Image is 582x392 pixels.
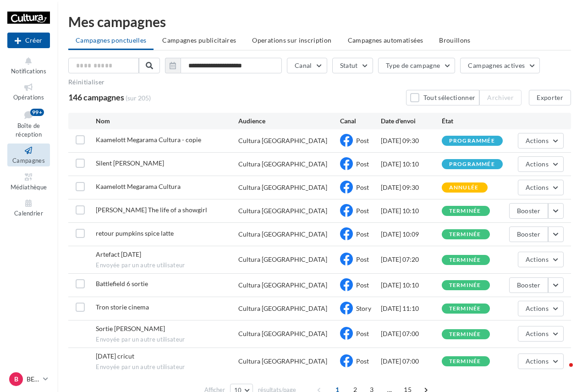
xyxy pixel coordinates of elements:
div: Cultura [GEOGRAPHIC_DATA] [238,160,327,169]
span: Silent Jenny [96,159,164,167]
div: [DATE] 07:00 [381,357,442,366]
div: terminée [449,331,481,337]
span: B [14,375,18,384]
div: Mes campagnes [68,15,571,28]
button: Booster [509,277,548,293]
iframe: Intercom live chat [551,361,573,383]
span: Notifications [11,67,46,75]
span: 146 campagnes [68,92,124,102]
div: annulée [449,185,478,191]
div: État [442,116,503,126]
button: Archiver [479,90,522,105]
div: Canal [340,116,381,126]
div: terminée [449,232,481,237]
span: Kaamelott Megarama Cultura - copie [96,136,201,144]
div: programmée [449,161,495,167]
span: Envoyée par un autre utilisateur [96,363,238,371]
span: Post [356,160,369,168]
button: Campagnes actives [460,58,540,73]
span: Actions [526,137,549,144]
span: Taylor swift The life of a showgirl [96,206,207,214]
span: Kaamelott Megarama Cultura [96,182,181,190]
span: (sur 205) [126,94,151,103]
span: Actions [526,304,549,312]
button: Réinitialiser [68,78,105,86]
div: Cultura [GEOGRAPHIC_DATA] [238,230,327,239]
div: [DATE] 07:20 [381,255,442,264]
button: Actions [518,133,564,149]
span: Post [356,255,369,263]
button: Booster [509,226,548,242]
div: terminée [449,282,481,288]
div: Cultura [GEOGRAPHIC_DATA] [238,136,327,145]
div: [DATE] 10:10 [381,206,442,215]
span: Campagnes actives [468,61,525,69]
span: Post [356,357,369,365]
div: Cultura [GEOGRAPHIC_DATA] [238,183,327,192]
div: [DATE] 10:09 [381,230,442,239]
span: Sortie Freida mcfadden [96,325,165,332]
span: Envoyée par un autre utilisateur [96,261,238,270]
span: Post [356,230,369,238]
span: Post [356,281,369,289]
span: Halloween cricut [96,352,134,360]
button: Canal [287,58,327,73]
a: B BESANCON [7,370,50,388]
span: Post [356,183,369,191]
div: [DATE] 09:30 [381,183,442,192]
span: Post [356,137,369,144]
span: Envoyée par un autre utilisateur [96,336,238,344]
div: Cultura [GEOGRAPHIC_DATA] [238,329,327,338]
span: Actions [526,255,549,263]
div: [DATE] 11:10 [381,304,442,313]
div: [DATE] 10:10 [381,281,442,290]
div: Date d'envoi [381,116,442,126]
div: Cultura [GEOGRAPHIC_DATA] [238,304,327,313]
span: Post [356,207,369,215]
span: Brouillons [439,36,471,44]
span: Story [356,304,371,312]
a: Médiathèque [7,170,50,193]
div: [DATE] 10:10 [381,160,442,169]
button: Booster [509,203,548,219]
span: retour pumpkins spice latte [96,229,174,237]
button: Statut [332,58,373,73]
div: [DATE] 07:00 [381,329,442,338]
div: 99+ [30,109,44,116]
span: Campagnes [12,157,45,164]
p: BESANCON [27,375,39,384]
span: Tron storie cinema [96,303,149,311]
span: Battlefield 6 sortie [96,280,148,287]
a: Opérations [7,80,50,103]
div: Cultura [GEOGRAPHIC_DATA] [238,255,327,264]
button: Actions [518,326,564,342]
div: terminée [449,208,481,214]
div: terminée [449,257,481,263]
div: Audience [238,116,340,126]
button: Notifications [7,54,50,77]
span: Campagnes automatisées [348,36,423,44]
span: Calendrier [14,210,43,217]
button: Tout sélectionner [406,90,479,105]
div: terminée [449,359,481,364]
span: Médiathèque [11,183,47,191]
div: Nom [96,116,238,126]
a: Calendrier [7,196,50,219]
span: Actions [526,357,549,365]
div: terminée [449,306,481,312]
span: Actions [526,330,549,337]
div: Cultura [GEOGRAPHIC_DATA] [238,357,327,366]
span: Boîte de réception [16,122,42,138]
button: Actions [518,301,564,316]
div: [DATE] 09:30 [381,136,442,145]
a: Campagnes [7,144,50,166]
span: Opérations [13,94,44,101]
span: Actions [526,183,549,191]
button: Actions [518,156,564,172]
button: Actions [518,180,564,195]
button: Type de campagne [378,58,456,73]
span: Actions [526,160,549,168]
span: Artefact 11/10/2025 [96,250,141,258]
button: Créer [7,33,50,48]
button: Actions [518,353,564,369]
